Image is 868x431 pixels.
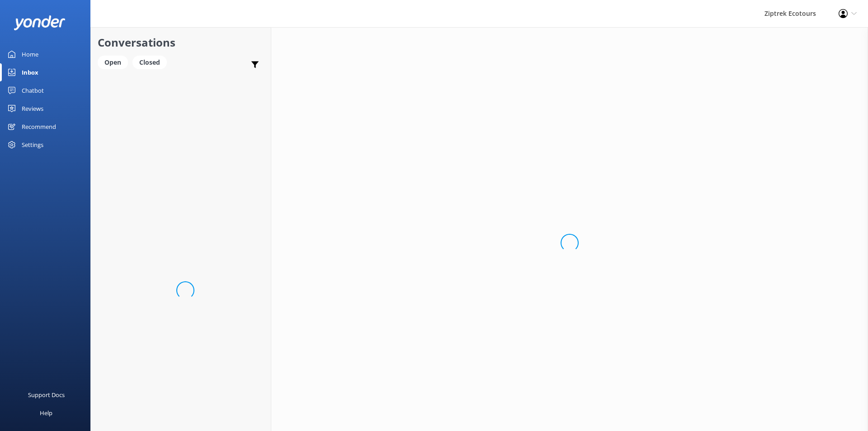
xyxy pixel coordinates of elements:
[14,15,66,30] img: yonder-white-logo.png
[98,56,128,69] div: Open
[28,386,65,404] div: Support Docs
[98,34,264,51] h2: Conversations
[98,57,132,67] a: Open
[132,56,167,69] div: Closed
[22,81,44,99] div: Chatbot
[40,404,52,422] div: Help
[22,136,43,154] div: Settings
[22,118,56,136] div: Recommend
[132,57,171,67] a: Closed
[22,99,43,118] div: Reviews
[22,63,38,81] div: Inbox
[22,45,38,63] div: Home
